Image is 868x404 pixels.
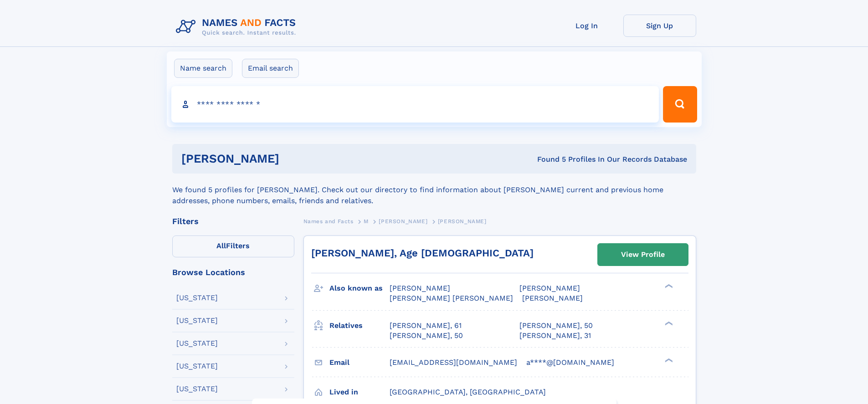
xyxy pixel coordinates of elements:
[379,215,427,227] a: [PERSON_NAME]
[379,218,427,225] span: [PERSON_NAME]
[181,153,408,164] h1: [PERSON_NAME]
[390,294,513,302] span: [PERSON_NAME] [PERSON_NAME]
[623,15,696,37] a: Sign Up
[390,358,517,367] span: [EMAIL_ADDRESS][DOMAIN_NAME]
[519,321,593,331] a: [PERSON_NAME], 50
[171,86,659,123] input: search input
[174,59,232,78] label: Name search
[390,284,450,292] span: [PERSON_NAME]
[176,340,218,347] div: [US_STATE]
[176,385,218,393] div: [US_STATE]
[438,218,487,225] span: [PERSON_NAME]
[329,355,390,370] h3: Email
[390,388,546,396] span: [GEOGRAPHIC_DATA], [GEOGRAPHIC_DATA]
[598,244,688,266] a: View Profile
[172,174,696,206] div: We found 5 profiles for [PERSON_NAME]. Check out our directory to find information about [PERSON_...
[663,283,673,289] div: ❯
[663,86,697,123] button: Search Button
[303,215,354,227] a: Names and Facts
[329,384,390,400] h3: Lived in
[550,15,623,37] a: Log In
[176,363,218,370] div: [US_STATE]
[364,215,369,227] a: M
[390,321,462,331] a: [PERSON_NAME], 61
[329,281,390,296] h3: Also known as
[172,15,303,39] img: Logo Names and Facts
[519,331,591,341] a: [PERSON_NAME], 31
[172,217,294,225] div: Filters
[519,284,580,292] span: [PERSON_NAME]
[390,331,463,341] a: [PERSON_NAME], 50
[216,241,226,250] span: All
[364,218,369,225] span: M
[408,154,687,164] div: Found 5 Profiles In Our Records Database
[311,247,534,259] a: [PERSON_NAME], Age [DEMOGRAPHIC_DATA]
[172,235,294,257] label: Filters
[663,357,673,363] div: ❯
[242,59,299,78] label: Email search
[329,318,390,333] h3: Relatives
[621,244,665,265] div: View Profile
[176,294,218,302] div: [US_STATE]
[522,294,583,302] span: [PERSON_NAME]
[663,320,673,326] div: ❯
[176,317,218,324] div: [US_STATE]
[172,268,294,276] div: Browse Locations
